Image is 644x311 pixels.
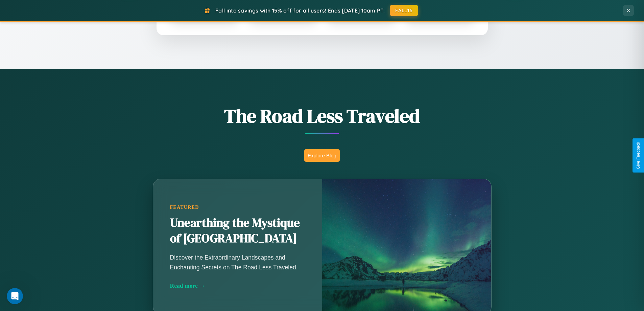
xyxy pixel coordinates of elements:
div: Read more → [170,282,305,289]
h2: Unearthing the Mystique of [GEOGRAPHIC_DATA] [170,215,305,246]
p: Discover the Extraordinary Landscapes and Enchanting Secrets on The Road Less Traveled. [170,253,305,272]
h1: The Road Less Traveled [119,103,525,129]
button: FALL15 [390,5,418,16]
button: Explore Blog [304,149,340,162]
iframe: Intercom live chat [7,288,23,304]
div: Featured [170,204,305,210]
div: Give Feedback [636,142,641,169]
span: Fall into savings with 15% off for all users! Ends [DATE] 10am PT. [215,7,385,14]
